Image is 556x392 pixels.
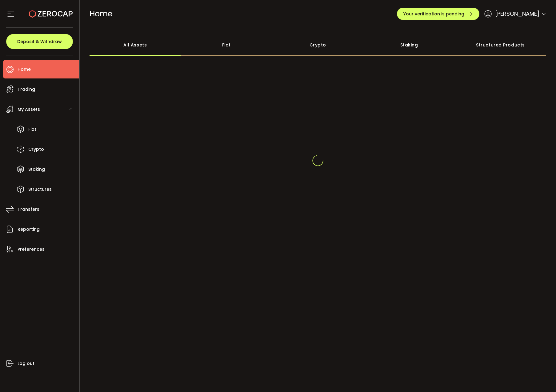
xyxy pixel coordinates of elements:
[18,205,39,214] span: Transfers
[363,34,455,56] div: Staking
[18,359,34,368] span: Log out
[18,245,45,254] span: Preferences
[18,85,35,94] span: Trading
[18,225,40,234] span: Reporting
[397,8,479,20] button: Your verification is pending
[455,34,546,56] div: Structured Products
[28,185,52,194] span: Structures
[403,12,464,16] span: Your verification is pending
[28,165,45,174] span: Staking
[6,34,73,49] button: Deposit & Withdraw
[495,10,539,18] span: [PERSON_NAME]
[18,65,31,74] span: Home
[90,34,181,56] div: All Assets
[28,125,36,134] span: Fiat
[28,145,44,154] span: Crypto
[17,39,62,44] span: Deposit & Withdraw
[181,34,272,56] div: Fiat
[272,34,363,56] div: Crypto
[90,8,112,19] span: Home
[18,105,40,114] span: My Assets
